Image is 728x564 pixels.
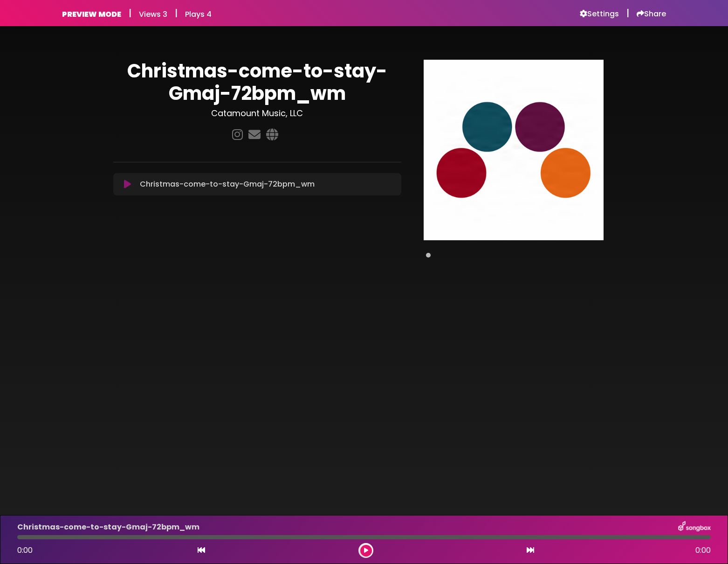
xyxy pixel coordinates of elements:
p: Christmas-come-to-stay-Gmaj-72bpm_wm [140,179,315,190]
h1: Christmas-come-to-stay-Gmaj-72bpm_wm [113,60,401,104]
a: Share [637,9,666,19]
img: Main Media [424,60,604,240]
a: Settings [580,9,619,19]
h3: Catamount Music, LLC [113,108,401,118]
h5: | [626,7,629,19]
h6: Plays 4 [185,10,212,19]
h6: Views 3 [139,10,167,19]
h5: | [129,7,131,19]
h5: | [175,7,178,19]
h6: PREVIEW MODE [62,10,121,19]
